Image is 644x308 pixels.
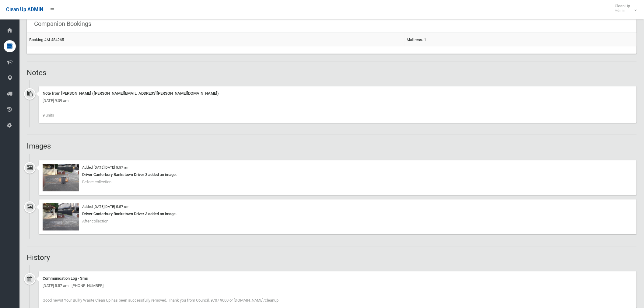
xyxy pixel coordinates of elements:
div: Communication Log - Sms [43,275,633,282]
a: Booking #M-484265 [29,37,64,42]
img: 2025-10-0305.57.268710130459953503733.jpg [43,203,79,231]
div: [DATE] 5:57 am - [PHONE_NUMBER] [43,282,633,290]
h2: History [27,254,637,262]
h2: Images [27,142,637,150]
span: After collection [82,219,108,224]
small: Admin [615,8,630,13]
span: Clean Up [612,4,636,13]
div: [DATE] 9:39 am [43,97,633,105]
small: Added [DATE][DATE] 5:57 am [82,205,129,209]
header: Companion Bookings [27,18,99,30]
span: 9 units [43,113,54,118]
img: 2025-10-0305.56.57144724288181268408.jpg [43,164,79,191]
div: Driver Canterbury Bankstown Driver 3 added an image. [43,171,633,179]
span: Clean Up ADMIN [6,7,43,12]
div: Driver Canterbury Bankstown Driver 3 added an image. [43,211,633,218]
span: Before collection [82,180,111,184]
h2: Notes [27,69,637,77]
small: Added [DATE][DATE] 5:57 am [82,166,129,170]
td: Mattress: 1 [404,33,637,47]
span: Good news! Your Bulky Waste Clean Up has been successfully removed. Thank you from Council. 9707 ... [43,298,278,303]
div: Note from [PERSON_NAME] ([PERSON_NAME][EMAIL_ADDRESS][PERSON_NAME][DOMAIN_NAME]) [43,90,633,97]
